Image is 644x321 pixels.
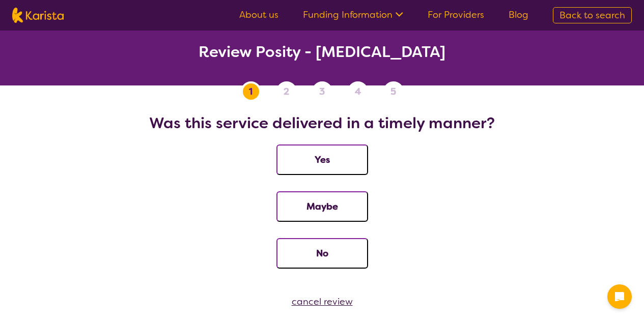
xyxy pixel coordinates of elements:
button: Yes [276,144,368,175]
span: 4 [355,84,361,99]
span: Back to search [559,9,625,21]
a: For Providers [428,9,484,21]
a: About us [239,9,278,21]
button: No [276,238,368,269]
img: Karista logo [12,8,64,23]
a: Blog [509,9,528,21]
span: 5 [390,84,396,99]
h2: Review Posity - [MEDICAL_DATA] [12,43,632,61]
a: Back to search [553,7,632,23]
button: Maybe [276,191,368,222]
span: 3 [319,84,325,99]
h2: Was this service delivered in a timely manner? [12,114,632,132]
a: Funding Information [303,9,403,21]
span: 2 [284,84,289,99]
span: 1 [249,84,253,99]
